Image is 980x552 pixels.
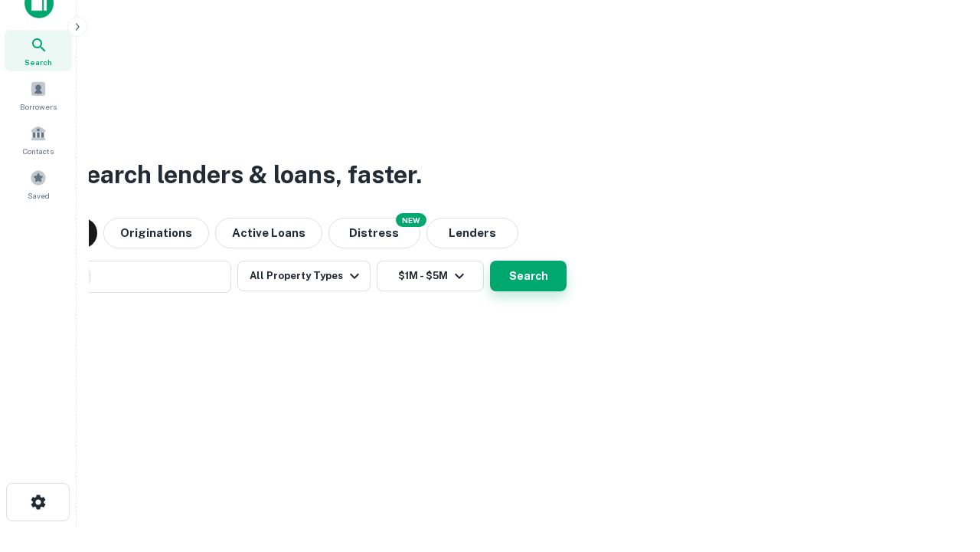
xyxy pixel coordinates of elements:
div: NEW [396,213,426,227]
button: Active Loans [215,218,322,248]
a: Borrowers [5,74,72,116]
a: Search [5,30,72,71]
iframe: Chat Widget [903,429,980,503]
span: Contacts [23,145,54,157]
button: Originations [103,218,209,248]
a: Saved [5,163,72,205]
button: Lenders [426,218,518,248]
button: Search distressed loans with lien and other non-mortgage details. [328,218,420,248]
span: Search [24,56,52,68]
button: Search [490,261,567,291]
span: Saved [28,189,50,202]
h3: Search lenders & loans, faster. [70,156,422,193]
button: $1M - $5M [377,261,484,291]
a: Contacts [5,119,72,160]
span: Borrowers [20,100,57,113]
button: All Property Types [237,261,371,291]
